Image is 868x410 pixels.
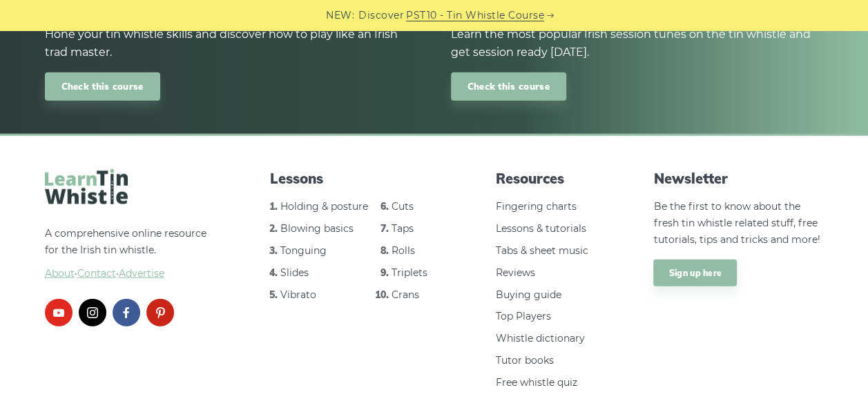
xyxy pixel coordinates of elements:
[45,226,215,282] p: A comprehensive online resource for the Irish tin whistle.
[280,244,327,257] a: Tonguing
[45,72,160,101] a: Check this course
[496,222,586,235] a: Lessons & tutorials
[113,299,140,326] a: facebook
[451,26,824,61] div: Learn the most popular Irish session tunes on the tin whistle and get session ready [DATE].
[653,169,823,188] span: Newsletter
[392,289,419,301] a: Crans
[358,8,404,23] span: Discover
[45,267,75,280] a: About
[392,200,414,213] a: Cuts
[653,199,823,248] p: Be the first to know about the fresh tin whistle related stuff, free tutorials, tips and tricks a...
[119,267,164,280] span: Advertise
[326,8,354,23] span: NEW:
[392,244,415,257] a: Rolls
[496,354,554,367] a: Tutor books
[79,299,106,326] a: instagram
[77,267,116,280] span: Contact
[451,72,566,101] a: Check this course
[45,299,73,326] a: youtube
[392,222,414,235] a: Taps
[280,289,316,301] a: Vibrato
[496,244,588,257] a: Tabs & sheet music
[496,289,561,301] a: Buying guide
[496,169,598,188] span: Resources
[280,200,368,213] a: Holding & posture
[406,8,544,23] a: PST10 - Tin Whistle Course
[653,260,737,287] a: Sign up here
[45,266,215,282] span: ·
[496,200,577,213] a: Fingering charts
[280,266,309,279] a: Slides
[392,266,427,279] a: Triplets
[146,299,174,326] a: pinterest
[45,26,418,61] div: Hone your tin whistle skills and discover how to play like an Irish trad master.
[496,376,577,389] a: Free whistle quiz
[77,267,164,280] a: Contact·Advertise
[45,169,128,204] img: LearnTinWhistle.com
[496,332,585,344] a: Whistle dictionary
[496,310,551,322] a: Top Players
[496,266,535,279] a: Reviews
[270,169,440,188] span: Lessons
[280,222,354,235] a: Blowing basics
